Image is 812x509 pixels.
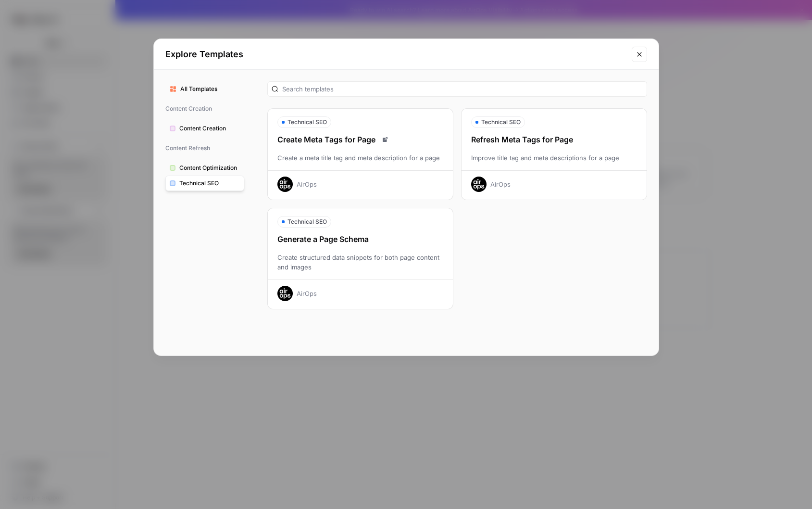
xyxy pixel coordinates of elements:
span: Content Optimization [179,164,240,172]
div: AirOps [297,289,317,298]
div: Refresh Meta Tags for Page [462,134,647,145]
a: Read docs [379,134,391,145]
span: Content Creation [179,124,240,133]
div: AirOps [490,179,511,189]
span: Technical SEO [287,217,327,226]
button: Technical SEORefresh Meta Tags for PageImprove title tag and meta descriptions for a pageAirOps [461,108,647,200]
span: Content Refresh [165,140,244,156]
div: Improve title tag and meta descriptions for a page [462,153,647,163]
button: Technical SEO [165,176,244,191]
span: Technical SEO [179,179,240,188]
button: Content Creation [165,121,244,136]
div: Create structured data snippets for both page content and images [268,253,453,272]
span: Technical SEO [481,118,521,127]
div: Generate a Page Schema [268,233,453,245]
div: Create Meta Tags for Page [268,134,453,145]
span: Technical SEO [287,118,327,127]
button: Close modal [632,47,647,62]
button: Content Optimization [165,160,244,176]
div: Create a meta title tag and meta description for a page [268,153,453,163]
span: All Templates [180,85,240,93]
div: AirOps [297,179,317,189]
button: All Templates [165,81,244,97]
button: Technical SEOGenerate a Page SchemaCreate structured data snippets for both page content and imag... [267,208,453,309]
span: Content Creation [165,101,244,117]
input: Search templates [282,84,643,94]
h2: Explore Templates [165,48,626,61]
button: Technical SEOCreate Meta Tags for PageRead docsCreate a meta title tag and meta description for a... [267,108,453,200]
